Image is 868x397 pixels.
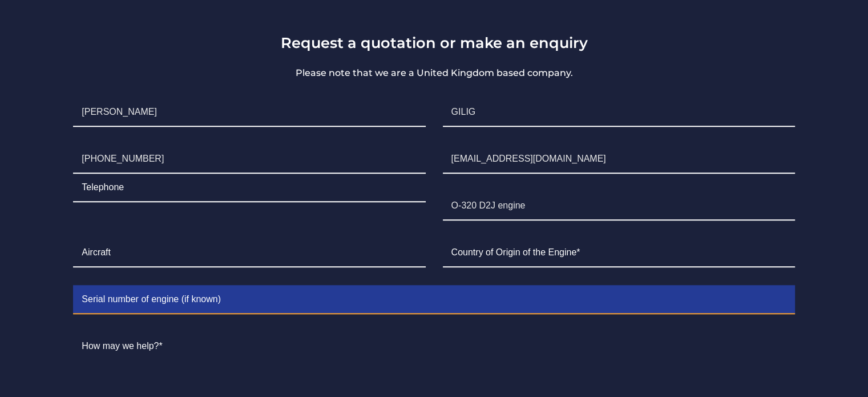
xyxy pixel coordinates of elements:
input: Aircraft [73,239,425,267]
input: Serial number of engine (if known) [73,286,794,314]
p: Please note that we are a United Kingdom based company. [64,66,803,80]
input: +00 [73,145,425,174]
input: Country of Origin of the Engine* [443,239,795,267]
input: Email* [443,145,795,174]
input: Telephone [73,174,425,202]
h3: Request a quotation or make an enquiry [64,34,803,51]
input: Surname* [443,98,795,127]
input: First Name* [73,98,425,127]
